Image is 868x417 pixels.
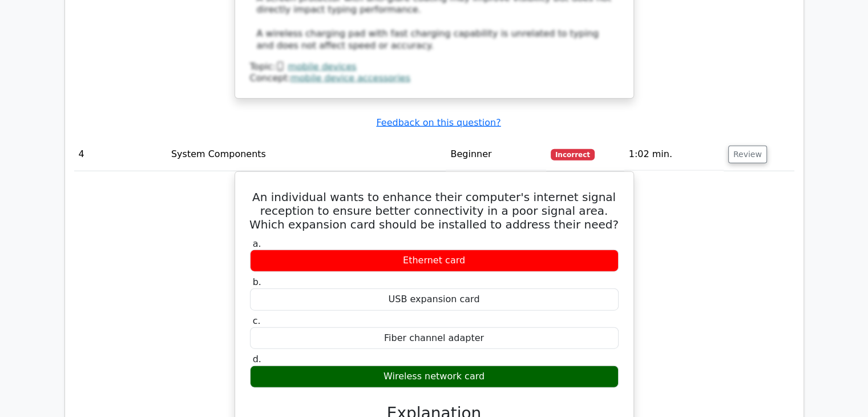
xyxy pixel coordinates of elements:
div: USB expansion card [250,288,619,311]
a: mobile device accessories [290,73,410,83]
button: Review [728,146,767,163]
div: Fiber channel adapter [250,327,619,350]
div: Wireless network card [250,366,619,388]
span: b. [253,276,261,287]
div: Topic: [250,61,619,73]
a: mobile devices [288,61,356,72]
span: Incorrect [551,149,595,161]
td: Beginner [446,138,546,171]
td: 1:02 min. [624,138,724,171]
span: a. [253,238,261,249]
h5: An individual wants to enhance their computer's internet signal reception to ensure better connec... [249,190,620,231]
td: System Components [167,138,446,171]
a: Feedback on this question? [376,117,500,128]
span: d. [253,354,261,364]
span: c. [253,315,261,326]
td: 4 [74,138,167,171]
div: Ethernet card [250,250,619,272]
div: Concept: [250,73,619,85]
